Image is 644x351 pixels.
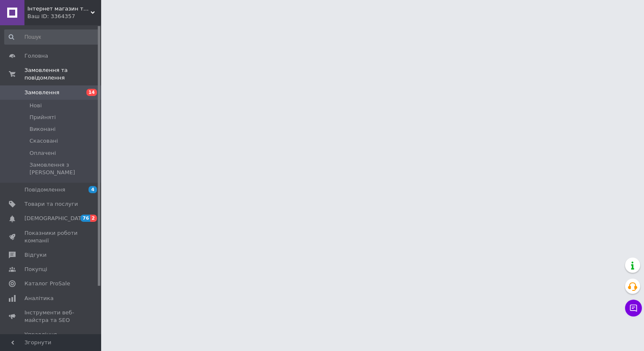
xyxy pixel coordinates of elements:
span: Повідомлення [24,186,65,194]
span: Товари та послуги [24,200,78,208]
span: Інтернет магазин товарів для риболовлі Fishermen [27,5,91,13]
span: Каталог ProSale [24,280,70,287]
button: Чат з покупцем [625,300,642,316]
span: Покупці [24,266,47,273]
span: Управління сайтом [24,331,78,346]
span: Виконані [30,125,56,133]
span: Інструменти веб-майстра та SEO [24,309,78,324]
span: 14 [86,89,97,96]
span: Замовлення з [PERSON_NAME] [30,161,99,176]
span: 2 [90,215,97,222]
span: Головна [24,52,48,60]
span: Нові [30,102,42,109]
span: Відгуки [24,251,46,259]
span: 4 [89,186,97,193]
span: [DEMOGRAPHIC_DATA] [24,215,87,222]
span: Аналітика [24,295,54,302]
span: Замовлення та повідомлення [24,66,101,82]
span: Замовлення [24,89,59,96]
span: 76 [80,215,90,222]
div: Ваш ID: 3364357 [27,13,101,20]
span: Показники роботи компанії [24,229,78,245]
input: Пошук [4,29,99,45]
span: Оплачені [30,149,56,157]
span: Скасовані [30,137,58,145]
span: Прийняті [30,114,56,121]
